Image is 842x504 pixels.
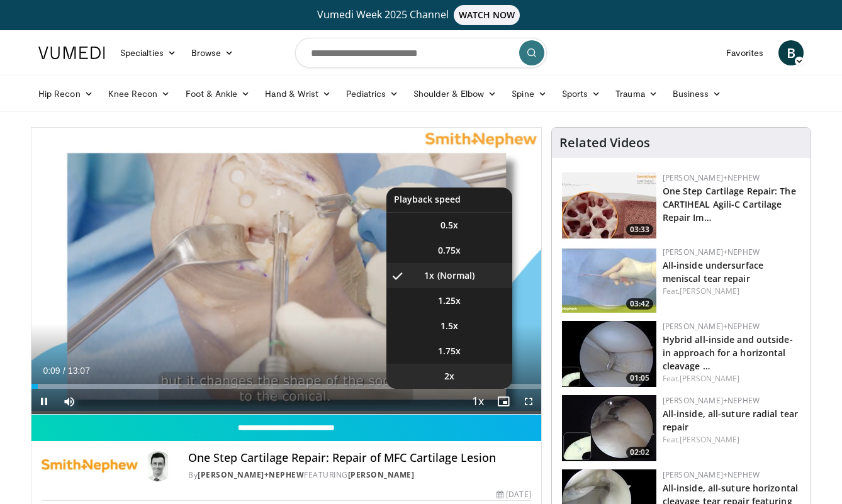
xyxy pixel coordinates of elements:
div: Progress Bar [31,384,541,389]
a: One Step Cartilage Repair: The CARTIHEAL Agili-C Cartilage Repair Im… [663,185,796,223]
span: 02:02 [626,447,653,458]
a: Hybrid all-inside and outside-in approach for a horizontal cleavage … [663,333,793,372]
img: 0d5ae7a0-0009-4902-af95-81e215730076.150x105_q85_crop-smart_upscale.jpg [562,395,656,461]
a: [PERSON_NAME]+Nephew [663,247,760,257]
span: 01:05 [626,372,653,384]
span: WATCH NOW [454,5,520,25]
a: [PERSON_NAME]+Nephew [663,321,760,332]
img: Avatar [143,451,173,481]
span: 1.75x [438,345,461,357]
img: 364c13b8-bf65-400b-a941-5a4a9c158216.150x105_q85_crop-smart_upscale.jpg [562,321,656,387]
a: [PERSON_NAME]+Nephew [663,395,760,406]
a: Shoulder & Elbow [406,81,504,106]
h4: Related Videos [559,135,650,150]
a: [PERSON_NAME]+Nephew [198,469,304,480]
a: Pediatrics [339,81,406,106]
img: Smith+Nephew [42,451,138,481]
span: 03:42 [626,298,653,310]
span: 1x [424,269,434,282]
a: [PERSON_NAME] [680,434,739,445]
div: Feat. [663,286,800,297]
a: Hand & Wrist [257,81,339,106]
span: 03:33 [626,224,653,235]
img: 781f413f-8da4-4df1-9ef9-bed9c2d6503b.150x105_q85_crop-smart_upscale.jpg [562,172,656,238]
a: Hip Recon [31,81,101,106]
button: Fullscreen [516,389,541,414]
a: Spine [504,81,554,106]
span: / [63,366,65,376]
h4: One Step Cartilage Repair: Repair of MFC Cartilage Lesion [188,451,530,465]
input: Search topics, interventions [295,38,547,68]
button: Playback Rate [466,389,491,414]
a: All-inside, all-suture radial tear repair [663,408,798,433]
span: 1.5x [441,320,458,332]
a: All-inside undersurface meniscal tear repair [663,259,763,284]
a: [PERSON_NAME] [680,373,739,384]
a: Trauma [608,81,665,106]
span: 13:07 [68,366,90,376]
a: [PERSON_NAME]+Nephew [663,469,760,480]
button: Pause [31,389,57,414]
a: [PERSON_NAME] [348,469,415,480]
a: 03:33 [562,172,656,238]
a: Specialties [113,40,184,65]
video-js: Video Player [31,128,541,415]
a: Favorites [719,40,771,65]
a: B [778,40,804,65]
a: 03:42 [562,247,656,313]
button: Enable picture-in-picture mode [491,389,516,414]
div: [DATE] [497,489,530,500]
button: Mute [57,389,82,414]
div: Feat. [663,373,800,384]
span: 2x [444,370,454,383]
a: [PERSON_NAME]+Nephew [663,172,760,183]
a: [PERSON_NAME] [680,286,739,296]
span: 0.75x [438,244,461,257]
a: Vumedi Week 2025 ChannelWATCH NOW [40,5,802,25]
span: 1.25x [438,294,461,307]
a: Browse [184,40,242,65]
a: 02:02 [562,395,656,461]
img: 02c34c8e-0ce7-40b9-85e3-cdd59c0970f9.150x105_q85_crop-smart_upscale.jpg [562,247,656,313]
a: Business [665,81,729,106]
div: Feat. [663,434,800,445]
a: Knee Recon [101,81,178,106]
a: Sports [554,81,609,106]
img: VuMedi Logo [38,47,105,59]
a: Foot & Ankle [178,81,258,106]
div: By FEATURING [188,469,530,481]
span: 0:09 [43,366,60,376]
span: 0.5x [441,219,458,232]
a: 01:05 [562,321,656,387]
